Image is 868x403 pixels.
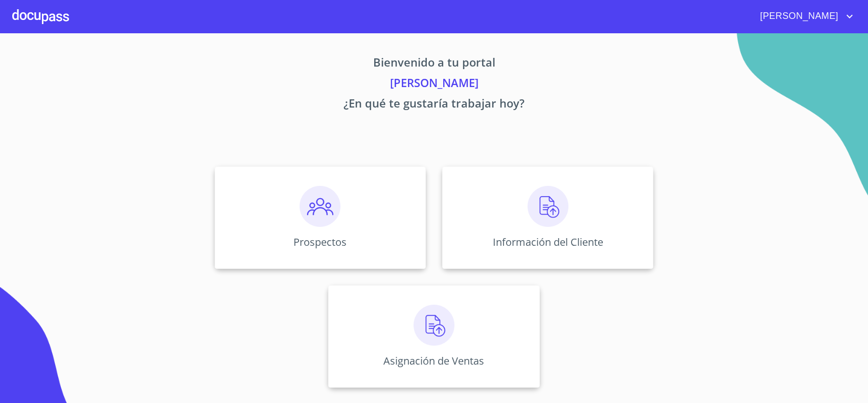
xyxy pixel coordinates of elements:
p: Prospectos [293,235,347,249]
p: Asignación de Ventas [383,354,484,368]
img: carga.png [414,305,454,346]
p: ¿En qué te gustaría trabajar hoy? [119,95,749,115]
button: account of current user [752,8,856,25]
p: Bienvenido a tu portal [119,54,749,74]
p: Información del Cliente [493,235,603,249]
span: [PERSON_NAME] [752,8,843,25]
p: [PERSON_NAME] [119,74,749,95]
img: prospectos.png [300,186,340,227]
img: carga.png [528,186,568,227]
